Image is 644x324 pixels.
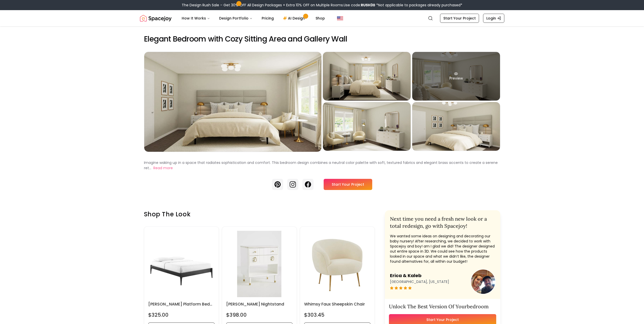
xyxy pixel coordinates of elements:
[144,34,500,44] h2: Elegant Bedroom with Cozy Sitting Area and Gallery Wall
[148,301,215,307] h6: [PERSON_NAME] Platform Bed Frame King
[344,3,375,8] span: Use code:
[140,13,172,23] img: Spacejoy Logo
[153,165,173,171] button: Read more
[390,234,495,264] p: We wanted some ideas on designing and decorating our baby nursery! After researching, we decided ...
[148,311,169,318] h4: $325.00
[311,13,329,23] a: Shop
[178,13,214,23] button: How It Works
[215,13,257,23] button: Design Portfolio
[440,14,479,23] a: Start Your Project
[304,311,324,318] h4: $303.45
[337,15,343,21] img: United States
[304,301,370,307] h6: Whimsy Faux Sheepskin Chair
[140,10,504,26] nav: Global
[258,13,278,23] a: Pricing
[324,179,372,190] a: Start Your Project
[304,231,370,297] img: Whimsy Faux Sheepskin Chair image
[226,231,293,297] img: Marcelle Nightstand image
[361,3,375,8] b: RUSH30
[182,3,462,8] div: The Design Rush Sale – Get 30% OFF All Design Packages + Extra 10% OFF on Multiple Rooms.
[226,301,293,307] h6: [PERSON_NAME] Nightstand
[483,14,504,23] a: Login
[389,303,496,310] h3: Unlock The Best Version Of Your bedroom
[390,272,449,279] h3: Erica & Kaleb
[279,13,310,23] a: AI Design
[144,160,498,170] p: Imagine waking up in a space that radiates sophistication and comfort. This bedroom design combin...
[390,215,495,230] h2: Next time you need a fresh new look or a total redesign, go with Spacejoy!
[471,270,495,294] img: user image
[375,3,462,8] span: *Not applicable to packages already purchased*
[226,311,247,318] h4: $398.00
[140,13,172,23] a: Spacejoy
[148,231,215,297] img: June Wood Platform Bed Frame King image
[412,52,500,101] div: Preview
[144,210,375,218] h3: Shop the look
[178,13,329,23] nav: Main
[390,279,449,284] p: [GEOGRAPHIC_DATA], [US_STATE]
